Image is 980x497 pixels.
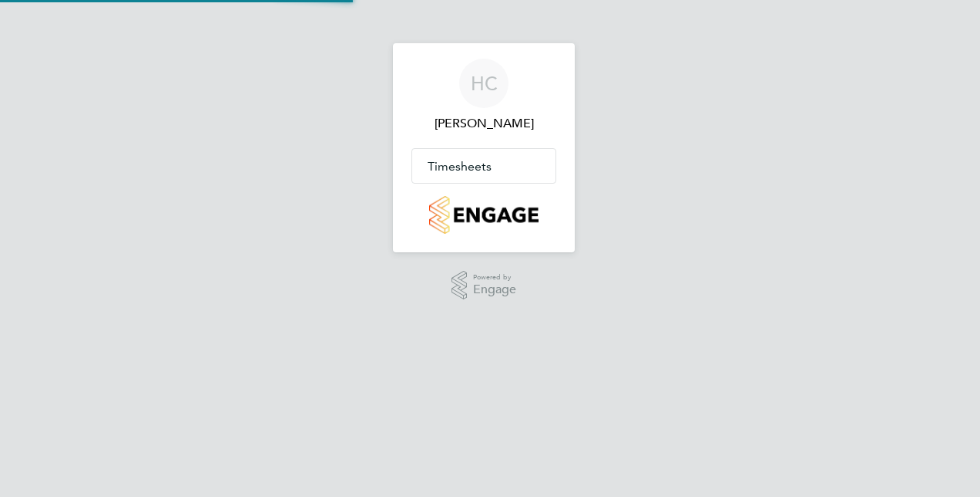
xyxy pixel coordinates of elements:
img: countryside-properties-logo-retina.png [429,196,538,234]
span: Powered by [473,271,516,284]
span: HC [471,73,498,93]
a: Powered byEngage [451,271,517,300]
a: Go to home page [411,196,556,234]
a: HC[PERSON_NAME] [411,59,556,133]
span: Hannah Cornford [411,114,556,133]
nav: Main navigation [393,43,575,252]
button: Timesheets [412,149,555,183]
span: Timesheets [428,159,492,174]
span: Engage [473,283,516,296]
